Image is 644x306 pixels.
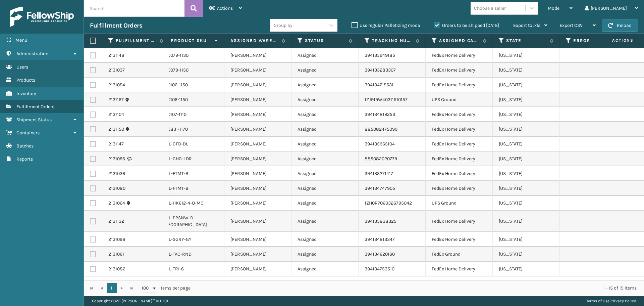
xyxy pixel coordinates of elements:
[365,251,395,257] a: 394134620160
[493,196,560,211] td: [US_STATE]
[224,151,291,166] td: [PERSON_NAME]
[15,37,27,43] span: Menu
[92,296,168,306] p: Copyright 2023 [PERSON_NAME]™ v 1.0.191
[224,166,291,181] td: [PERSON_NAME]
[493,232,560,247] td: [US_STATE]
[108,67,125,74] a: 2131037
[291,232,359,247] td: Assigned
[163,141,188,147] a: MIL-CFB-DL
[291,63,359,78] td: Assigned
[426,48,493,63] td: FedEx Home Delivery
[291,78,359,92] td: Assigned
[586,296,636,306] div: |
[224,211,291,232] td: [PERSON_NAME]
[365,112,395,117] a: 394134819253
[224,247,291,262] td: [PERSON_NAME]
[439,38,480,44] label: Assigned Carrier Service
[163,251,192,257] a: MIL-TAC-RND
[493,262,560,276] td: [US_STATE]
[426,122,493,137] td: FedEx Home Delivery
[224,122,291,137] td: [PERSON_NAME]
[163,215,207,227] a: MIL-PPSNW-D-[GEOGRAPHIC_DATA]
[16,143,34,149] span: Batches
[365,218,396,224] a: 394135838325
[365,266,394,272] a: 394134753510
[559,23,583,28] span: Export CSV
[142,285,152,292] span: 100
[108,170,125,177] a: 2131036
[493,107,560,122] td: [US_STATE]
[291,247,359,262] td: Assigned
[513,23,540,28] span: Export to .xls
[163,67,189,73] a: 410079-1150
[291,107,359,122] td: Assigned
[90,21,142,30] h3: Fulfillment Orders
[365,67,396,73] a: 394133283307
[426,166,493,181] td: FedEx Home Delivery
[108,156,125,162] a: 2131095
[493,48,560,63] td: [US_STATE]
[108,266,125,272] a: 2131082
[426,92,493,107] td: UPS Ground
[493,63,560,78] td: [US_STATE]
[163,97,188,102] a: 410106-1150
[365,141,395,147] a: 394135965104
[224,262,291,276] td: [PERSON_NAME]
[108,141,124,147] a: 2131147
[291,181,359,196] td: Assigned
[493,78,560,92] td: [US_STATE]
[108,251,124,258] a: 2131061
[171,38,211,44] label: Product SKU
[200,285,637,292] div: 1 - 15 of 15 items
[108,236,125,243] a: 2131098
[116,38,156,44] label: Fulfillment Order Id
[291,196,359,211] td: Assigned
[610,299,636,303] a: Privacy Policy
[426,181,493,196] td: FedEx Home Delivery
[16,91,36,96] span: Inventory
[291,211,359,232] td: Assigned
[365,82,393,88] a: 394134715531
[291,137,359,151] td: Assigned
[224,181,291,196] td: [PERSON_NAME]
[291,48,359,63] td: Assigned
[224,196,291,211] td: [PERSON_NAME]
[493,166,560,181] td: [US_STATE]
[163,156,192,162] a: MIL-CHG-LDR
[108,111,124,118] a: 2131104
[10,7,74,27] img: logo
[16,156,33,162] span: Reports
[493,181,560,196] td: [US_STATE]
[591,35,638,46] span: Actions
[108,52,124,59] a: 2131148
[372,38,413,44] label: Tracking Number
[274,22,292,29] div: Group by
[16,104,54,110] span: Fulfillment Orders
[16,64,28,70] span: Users
[493,92,560,107] td: [US_STATE]
[142,283,191,293] span: items per page
[365,200,412,206] a: 1ZH0R7060326795042
[108,126,124,133] a: 2131150
[365,97,408,102] a: 1ZJ919W40311510157
[230,38,278,44] label: Assigned Warehouse
[365,156,397,162] a: 885082020779
[493,247,560,262] td: [US_STATE]
[602,19,638,32] button: Reload
[352,23,420,28] label: Use regular Palletizing mode
[426,137,493,151] td: FedEx Home Delivery
[163,52,189,58] a: 410079-1130
[365,236,395,242] a: 394134813347
[365,126,397,132] a: 885082475099
[224,63,291,78] td: [PERSON_NAME]
[163,126,188,132] a: 410831-1170
[163,171,189,176] a: MIL-FTMT-B
[474,5,506,12] div: Choose a seller
[224,78,291,92] td: [PERSON_NAME]
[291,92,359,107] td: Assigned
[291,262,359,276] td: Assigned
[365,171,393,176] a: 394133271417
[16,77,35,83] span: Products
[108,82,125,88] a: 2131054
[224,137,291,151] td: [PERSON_NAME]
